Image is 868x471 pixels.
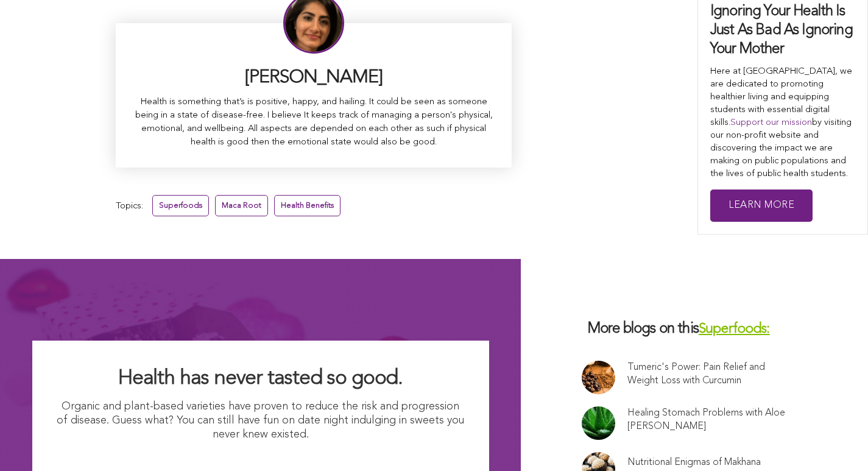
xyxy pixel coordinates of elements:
a: Healing Stomach Problems with Aloe [PERSON_NAME] [627,406,797,433]
p: Health is something that’s is positive, happy, and hailing. It could be seen as someone being in ... [134,96,493,149]
a: Maca Root [215,195,268,216]
h2: Health has never tasted so good. [57,365,465,392]
iframe: Chat Widget [807,413,868,471]
h3: [PERSON_NAME] [134,66,493,90]
p: Organic and plant-based varieties have proven to reduce the risk and progression of disease. Gues... [57,400,465,442]
span: Topics: [116,198,143,214]
a: Superfoods [152,195,209,216]
h3: More blogs on this [582,320,807,339]
a: Nutritional Enigmas of Makhana [627,456,761,469]
a: Learn More [710,189,813,222]
a: Tumeric's Power: Pain Relief and Weight Loss with Curcumin [627,361,797,388]
a: Superfoods: [699,322,770,336]
a: Health Benefits [274,195,340,216]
